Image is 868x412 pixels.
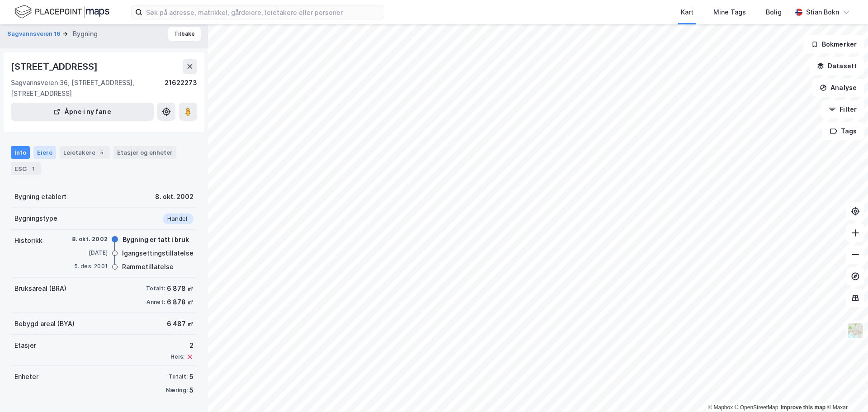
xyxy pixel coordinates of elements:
button: Tags [822,122,864,140]
button: Åpne i ny fane [11,103,154,121]
a: Improve this map [781,404,826,411]
div: Stian Bokn [806,7,839,18]
div: Kart [681,7,693,18]
div: Leietakere [60,146,110,159]
div: Kontrollprogram for chat [823,369,868,412]
div: Sagvannsveien 36, [STREET_ADDRESS], [STREET_ADDRESS] [11,77,165,99]
div: Bygning er tatt i bruk [123,234,189,245]
div: Bolig [766,7,782,18]
div: 21622273 [165,77,197,99]
div: Enheter [14,371,38,382]
a: Mapbox [708,404,733,411]
div: Annet: [146,298,165,306]
div: Etasjer og enheter [117,148,173,156]
div: 5 [97,148,106,157]
img: logo.f888ab2527a4732fd821a326f86c7f29.svg [14,4,109,20]
iframe: Chat Widget [823,369,868,412]
div: 6 487 ㎡ [167,318,193,329]
div: 8. okt. 2002 [155,191,193,202]
div: Næring: [166,387,188,394]
div: ESG [11,162,41,175]
button: Sagvannsveien 16 [7,29,62,38]
div: Totalt: [146,285,165,292]
div: 1 [28,164,38,173]
div: Bebygd areal (BYA) [14,318,75,329]
div: Totalt: [169,373,188,380]
div: Igangsettingstillatelse [122,248,193,259]
a: OpenStreetMap [735,404,778,411]
div: [STREET_ADDRESS] [11,59,99,74]
div: Eiere [33,146,56,159]
button: Filter [821,100,864,118]
div: Historikk [14,235,42,246]
div: Bygning etablert [14,191,66,202]
div: Heis: [170,353,184,360]
div: Bruksareal (BRA) [14,283,66,294]
div: Etasjer [14,340,36,351]
div: 5 [189,371,193,382]
div: Rammetillatelse [122,261,174,272]
img: Z [847,322,864,339]
div: [DATE] [71,249,108,257]
div: 8. okt. 2002 [71,235,108,243]
div: 6 878 ㎡ [167,297,193,308]
div: Mine Tags [713,7,746,18]
button: Bokmerker [803,35,864,53]
div: Bygning [73,28,98,39]
button: Tilbake [168,27,201,41]
button: Datasett [809,57,864,75]
input: Søk på adresse, matrikkel, gårdeiere, leietakere eller personer [142,5,384,19]
div: 5. des. 2001 [71,262,108,270]
div: Bygningstype [14,213,57,224]
button: Analyse [812,79,864,97]
div: 5 [189,385,193,396]
div: Info [11,146,30,159]
div: 6 878 ㎡ [167,283,193,294]
div: 2 [170,340,193,351]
